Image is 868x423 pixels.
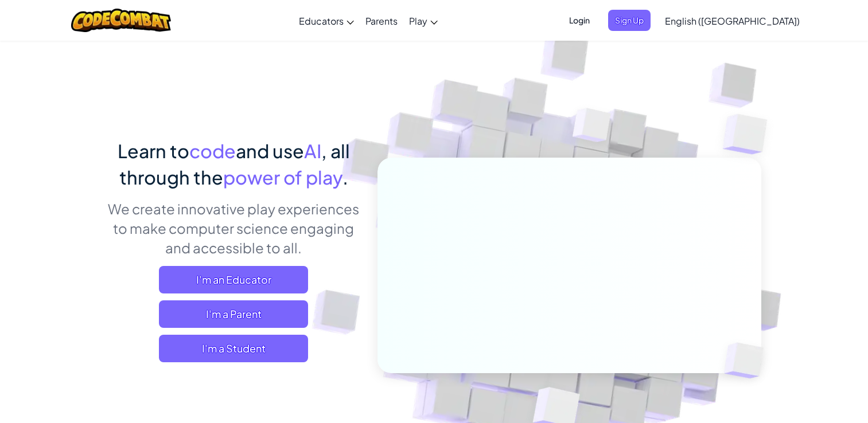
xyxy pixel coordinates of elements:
[409,15,427,27] span: Play
[299,15,344,27] span: Educators
[403,5,443,36] a: Play
[223,166,342,189] span: power of play
[159,335,308,362] button: I'm a Student
[704,319,791,402] img: Overlap cubes
[562,10,597,31] button: Login
[551,85,633,171] img: Overlap cubes
[71,9,172,32] img: CodeCombat logo
[189,139,236,162] span: code
[236,139,304,162] span: and use
[118,139,189,162] span: Learn to
[159,300,308,328] a: I'm a Parent
[608,10,651,31] button: Sign Up
[665,15,800,27] span: English ([GEOGRAPHIC_DATA])
[159,266,308,293] a: I'm an Educator
[293,5,360,36] a: Educators
[304,139,321,162] span: AI
[342,166,348,189] span: .
[659,5,805,36] a: English ([GEOGRAPHIC_DATA])
[360,5,403,36] a: Parents
[107,199,360,257] p: We create innovative play experiences to make computer science engaging and accessible to all.
[700,86,799,183] img: Overlap cubes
